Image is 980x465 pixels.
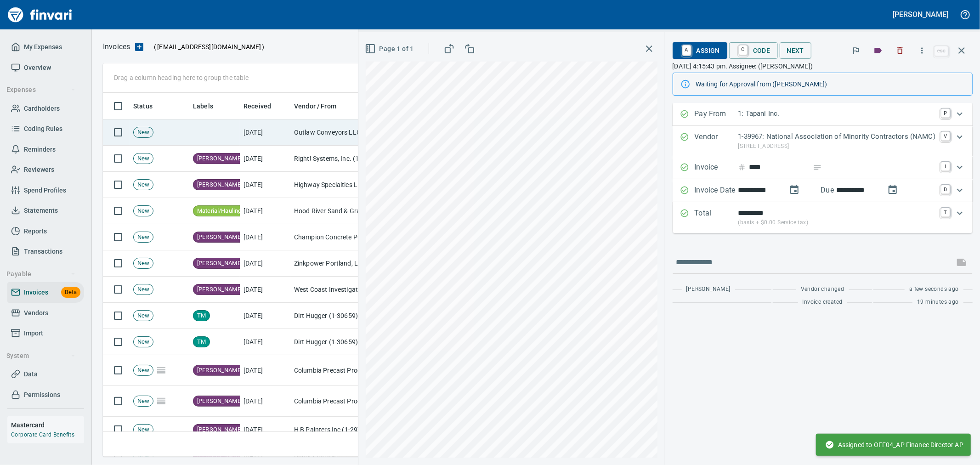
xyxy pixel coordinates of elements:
span: Payable [6,268,76,280]
button: AAssign [673,42,727,59]
p: Pay From [695,108,738,120]
span: Expenses [6,84,76,96]
p: Invoice [695,162,738,174]
a: Overview [7,57,84,78]
button: [PERSON_NAME] [891,7,951,22]
td: [DATE] [240,386,290,417]
span: [PERSON_NAME] [193,181,246,189]
span: New [134,338,153,346]
button: change due date [882,179,904,201]
a: A [682,45,691,55]
button: change date [783,179,805,201]
a: My Expenses [7,37,84,57]
span: Vendors [24,307,48,319]
button: Discard [890,40,910,61]
td: Zinkpower Portland, LLC (1-10397) [290,250,382,277]
td: H B Painters Inc (1-29716) [290,417,382,443]
td: Dirt Hugger (1-30659) [290,329,382,355]
td: Columbia Precast Products, LLC (1-22007) [290,386,382,417]
a: esc [935,46,948,56]
span: Code [736,43,770,58]
span: Cardholders [24,103,60,114]
p: Invoice Date [695,185,738,197]
td: [DATE] [240,303,290,329]
nav: breadcrumb [103,41,130,52]
span: [PERSON_NAME] [193,233,246,242]
span: Vendor / From [294,101,348,112]
a: Transactions [7,241,84,262]
span: Received [244,101,283,112]
span: Pages Split [153,397,169,404]
p: (basis + $0.00 Service tax) [738,218,935,227]
span: Reviewers [24,164,54,176]
span: TM [193,312,210,320]
span: Data [24,369,38,380]
td: Columbia Precast Products, LLC (1-22007) [290,355,382,386]
span: New [134,154,153,163]
a: Reviewers [7,159,84,180]
svg: Invoice number [738,162,746,173]
span: [PERSON_NAME] [193,285,246,294]
a: Import [7,323,84,344]
span: New [134,181,153,189]
a: InvoicesBeta [7,282,84,303]
span: [PERSON_NAME] [193,154,246,163]
span: Statements [24,205,58,216]
span: Overview [24,62,51,74]
span: Coding Rules [24,123,62,135]
button: Flag [846,40,866,61]
span: Assign [680,43,720,58]
span: [PERSON_NAME] [193,259,246,268]
span: TM [193,338,210,346]
span: Transactions [24,246,62,257]
span: [PERSON_NAME] [193,366,246,375]
span: Vendor changed [801,285,844,294]
span: Status [133,101,164,112]
span: Reports [24,226,47,237]
td: Outlaw Conveyors LLC (6-171061) [290,119,382,146]
h5: [PERSON_NAME] [893,10,948,19]
td: Highway Specialties LLC (1-10458) [290,172,382,198]
button: Page 1 of 1 [363,40,418,57]
button: Labels [868,40,888,61]
span: [PERSON_NAME] [686,285,731,294]
span: New [134,285,153,294]
p: [STREET_ADDRESS] [738,142,935,151]
td: [DATE] [240,224,290,250]
span: Assigned to OFF04_AP Finance Director AP [825,440,963,449]
p: Due [821,185,865,196]
span: [PERSON_NAME] [193,397,246,406]
a: C [739,45,748,55]
span: 19 minutes ago [917,298,959,307]
td: [DATE] [240,355,290,386]
p: Drag a column heading here to group the table [114,73,249,82]
span: Material/Hauling [193,207,245,215]
a: Reports [7,221,84,242]
span: [EMAIL_ADDRESS][DOMAIN_NAME] [156,42,262,51]
button: CCode [729,42,778,59]
span: System [6,350,76,362]
a: P [941,108,950,118]
h6: Mastercard [11,420,84,430]
div: Waiting for Approval from ([PERSON_NAME]) [696,76,965,92]
p: 1: Tapani Inc. [738,108,935,119]
span: Page 1 of 1 [367,43,414,55]
span: Import [24,328,43,339]
td: [DATE] [240,277,290,303]
a: Coding Rules [7,119,84,139]
button: Next [780,42,812,59]
span: Invoices [24,287,48,298]
p: 1-39967: National Association of Minority Contractors (NAMC) [738,131,935,142]
span: New [134,207,153,215]
span: Vendor / From [294,101,336,112]
span: Pages Split [153,366,169,374]
span: New [134,259,153,268]
button: Upload an Invoice [130,41,148,52]
a: Vendors [7,303,84,323]
span: Invoice created [803,298,843,307]
a: D [941,185,950,194]
td: Champion Concrete Pumping and Conveying Inc (1-38256) [290,224,382,250]
a: Statements [7,200,84,221]
a: Cardholders [7,98,84,119]
button: Expenses [3,81,79,98]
